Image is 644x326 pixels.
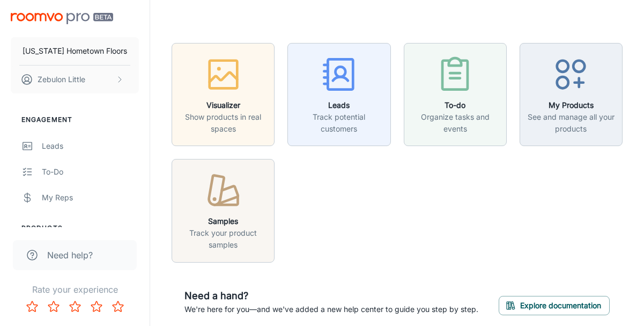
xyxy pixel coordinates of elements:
[404,43,507,146] button: To-doOrganize tasks and events
[499,299,610,310] a: Explore documentation
[38,74,85,85] p: Zebulon Little
[47,249,93,262] span: Need help?
[287,89,390,99] a: LeadsTrack potential customers
[172,205,275,215] a: SamplesTrack your product samples
[179,227,268,251] p: Track your product samples
[86,296,107,317] button: Rate 4 star
[42,166,139,178] div: To-do
[64,296,86,317] button: Rate 3 star
[11,37,139,65] button: [US_STATE] Hometown Floors
[184,303,478,315] p: We're here for you—and we've added a new help center to guide you step by step.
[520,43,623,146] button: My ProductsSee and manage all your products
[499,296,610,315] button: Explore documentation
[9,283,141,296] p: Rate your experience
[294,111,383,135] p: Track potential customers
[527,111,616,135] p: See and manage all your products
[179,111,268,135] p: Show products in real spaces
[287,43,390,146] button: LeadsTrack potential customers
[411,111,500,135] p: Organize tasks and events
[520,89,623,99] a: My ProductsSee and manage all your products
[11,13,113,24] img: Roomvo PRO Beta
[527,99,616,111] h6: My Products
[21,296,43,317] button: Rate 1 star
[411,99,500,111] h6: To-do
[179,99,268,111] h6: Visualizer
[23,45,127,57] p: [US_STATE] Hometown Floors
[42,192,139,204] div: My Reps
[179,215,268,227] h6: Samples
[42,140,139,152] div: Leads
[107,296,129,317] button: Rate 5 star
[172,159,275,262] button: SamplesTrack your product samples
[404,89,507,99] a: To-doOrganize tasks and events
[11,66,139,93] button: Zebulon Little
[43,296,64,317] button: Rate 2 star
[172,43,275,146] button: VisualizerShow products in real spaces
[294,99,383,111] h6: Leads
[184,288,478,303] h6: Need a hand?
